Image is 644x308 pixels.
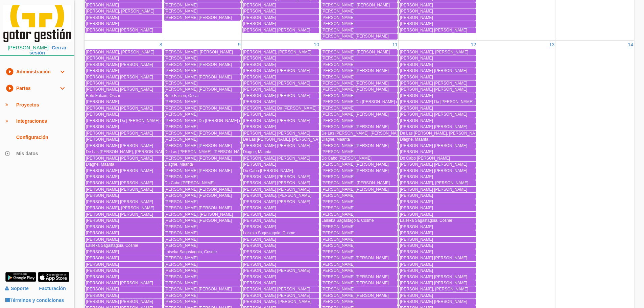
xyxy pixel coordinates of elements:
a: [PERSON_NAME] [PERSON_NAME] [242,80,319,86]
a: De Las [PERSON_NAME], [PERSON_NAME] [85,149,162,155]
i: play_circle_filled [5,64,14,80]
span: De Las [PERSON_NAME], [PERSON_NAME] [400,131,482,136]
span: [PERSON_NAME], [PERSON_NAME] [243,193,311,198]
span: Diagne, Maanta [400,137,428,142]
a: [PERSON_NAME] [321,118,398,124]
span: [PERSON_NAME] [165,56,198,61]
a: [PERSON_NAME] [PERSON_NAME] [85,105,162,111]
span: [PERSON_NAME] [PERSON_NAME] [400,81,467,86]
span: [PERSON_NAME] [86,15,119,20]
span: [PERSON_NAME] Da [PERSON_NAME] de [PERSON_NAME] [243,106,356,111]
a: [PERSON_NAME] [164,68,241,74]
span: Bote Falcon, Oscar [86,93,120,98]
a: De Las [PERSON_NAME], [PERSON_NAME] [399,131,476,136]
a: [PERSON_NAME] [PERSON_NAME] [399,112,476,117]
span: [PERSON_NAME] [400,21,433,26]
a: [PERSON_NAME] [399,74,476,80]
a: [PERSON_NAME] [PERSON_NAME] [242,143,319,149]
a: [PERSON_NAME] [321,62,398,68]
span: Do Cabo [PERSON_NAME] [321,156,372,161]
a: [PERSON_NAME] [PERSON_NAME] [164,143,241,149]
span: Do Cabo [PERSON_NAME] [243,168,293,173]
span: De Las [PERSON_NAME], [PERSON_NAME] [243,137,325,142]
a: [PERSON_NAME] [PERSON_NAME] [85,180,162,186]
span: [PERSON_NAME] [PERSON_NAME] [400,187,467,192]
span: [PERSON_NAME] [321,9,355,14]
span: [PERSON_NAME] [PERSON_NAME] [86,87,153,92]
a: [PERSON_NAME] Da [PERSON_NAME] de [PERSON_NAME] [164,118,241,124]
a: [PERSON_NAME] [PERSON_NAME] [321,162,398,167]
a: Do Cabo [PERSON_NAME] [242,168,319,174]
span: [PERSON_NAME] [PERSON_NAME] [86,143,153,148]
a: Diagne, Maanta [399,137,476,142]
span: [PERSON_NAME] [PERSON_NAME] [400,143,467,148]
span: [PERSON_NAME] [400,149,433,154]
span: [PERSON_NAME] [PERSON_NAME] [165,75,232,79]
span: [PERSON_NAME] [PERSON_NAME] [243,93,310,98]
span: [PERSON_NAME] [86,81,119,86]
a: [PERSON_NAME] [PERSON_NAME] [164,74,241,80]
a: [PERSON_NAME] [PERSON_NAME] [321,68,398,74]
span: [PERSON_NAME] [PERSON_NAME] [243,143,310,148]
a: [PERSON_NAME] [321,193,398,198]
a: [PERSON_NAME] [PERSON_NAME] [242,118,319,124]
a: [PERSON_NAME] [PERSON_NAME] [399,68,476,74]
a: [PERSON_NAME] [PERSON_NAME] [85,168,162,174]
a: [PERSON_NAME] [164,55,241,61]
span: [PERSON_NAME] [PERSON_NAME] [86,181,153,185]
a: [PERSON_NAME], [PERSON_NAME] [242,49,319,55]
span: [PERSON_NAME] [321,149,355,154]
a: [PERSON_NAME] [242,15,319,21]
a: [PERSON_NAME] [399,21,476,27]
span: [PERSON_NAME] [321,75,355,79]
a: 8 [159,41,163,49]
span: [PERSON_NAME] [PERSON_NAME] [400,68,467,73]
a: [PERSON_NAME] [164,99,241,105]
span: Diagne, Maanta [86,162,114,167]
a: Diagne, Maanta [164,162,241,167]
a: [PERSON_NAME] [85,137,162,142]
span: [PERSON_NAME] [165,137,198,142]
a: [PERSON_NAME] [321,55,398,61]
span: [PERSON_NAME] [243,56,276,61]
a: [PERSON_NAME] [399,55,476,61]
a: [PERSON_NAME] [PERSON_NAME] [164,105,241,111]
span: [PERSON_NAME] [PERSON_NAME] [86,168,153,173]
a: [PERSON_NAME] [PERSON_NAME] [399,27,476,33]
span: [PERSON_NAME] [321,28,355,32]
span: De Las [PERSON_NAME], [PERSON_NAME] [86,149,168,154]
span: [PERSON_NAME] [400,75,433,79]
a: [PERSON_NAME] [85,80,162,86]
i: expand_more [58,64,66,80]
span: [PERSON_NAME] [PERSON_NAME] [243,181,310,185]
span: [PERSON_NAME] [165,99,198,104]
a: [PERSON_NAME] [PERSON_NAME] [321,112,398,117]
span: [PERSON_NAME], [PERSON_NAME] [400,50,468,54]
span: [PERSON_NAME] [321,62,355,67]
a: [PERSON_NAME] [164,8,241,14]
span: [PERSON_NAME] [PERSON_NAME] [243,156,310,161]
span: [PERSON_NAME] [PERSON_NAME] [165,193,232,198]
a: [PERSON_NAME] [321,93,398,99]
a: [PERSON_NAME] [85,21,162,27]
span: [PERSON_NAME] [PERSON_NAME] [243,131,310,136]
span: [PERSON_NAME] [400,118,433,123]
span: [PERSON_NAME] [PERSON_NAME] [165,143,232,148]
a: [PERSON_NAME] Da [PERSON_NAME] de [PERSON_NAME] [85,118,162,124]
span: [PERSON_NAME], [PERSON_NAME] [400,181,468,185]
a: [PERSON_NAME] Da [PERSON_NAME] de [PERSON_NAME] [242,105,319,111]
a: [PERSON_NAME] [242,8,319,14]
a: [PERSON_NAME] [399,174,476,180]
span: [PERSON_NAME] [PERSON_NAME] [165,87,232,92]
span: [PERSON_NAME] [PERSON_NAME] [400,112,467,117]
a: [PERSON_NAME] [164,2,241,8]
a: 11 [391,41,398,49]
a: [PERSON_NAME] [399,118,476,124]
a: [PERSON_NAME] [PERSON_NAME] [399,162,476,167]
a: [PERSON_NAME] [164,137,241,142]
a: [PERSON_NAME] [PERSON_NAME] [242,174,319,180]
span: [PERSON_NAME] [PERSON_NAME] [400,28,467,32]
span: [PERSON_NAME] [PERSON_NAME] [165,187,232,192]
a: [PERSON_NAME] [PERSON_NAME] [164,168,241,174]
span: [PERSON_NAME] [243,162,276,167]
